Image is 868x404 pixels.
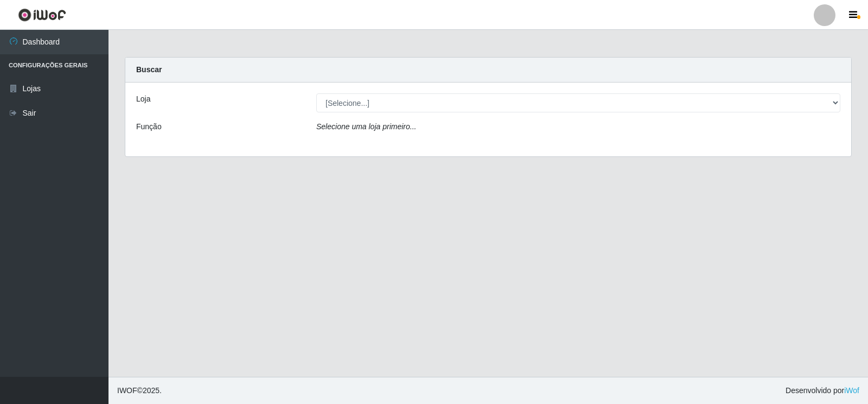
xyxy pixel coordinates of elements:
[844,386,859,395] a: iWof
[117,385,162,396] span: © 2025 .
[117,386,137,395] span: IWOF
[18,8,66,22] img: CoreUI Logo
[786,385,859,396] span: Desenvolvido por
[136,121,162,132] label: Função
[316,122,416,131] i: Selecione uma loja primeiro...
[136,93,150,105] label: Loja
[136,65,162,74] strong: Buscar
